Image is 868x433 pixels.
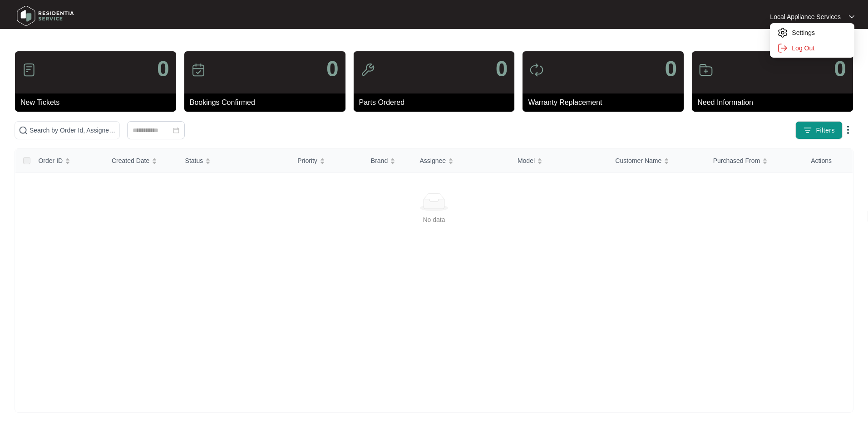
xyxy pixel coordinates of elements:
p: 0 [665,58,677,80]
th: Actions [804,149,853,173]
img: residentia service logo [14,2,77,30]
img: settings icon [777,27,788,38]
p: Local Appliance Services [770,12,841,21]
th: Purchased From [706,149,804,173]
span: Created Date [112,156,149,166]
th: Created Date [104,149,178,173]
span: Brand [371,156,388,166]
input: Search by Order Id, Assignee Name, Customer Name, Brand and Model [30,125,116,135]
button: filter iconFilters [795,121,843,139]
p: 0 [496,58,508,80]
img: dropdown arrow [849,15,854,19]
p: Log Out [792,44,847,53]
img: icon [22,63,36,77]
th: Status [178,149,291,173]
p: New Tickets [20,97,176,108]
img: dropdown arrow [843,124,853,135]
th: Order ID [31,149,104,173]
span: Assignee [420,156,446,166]
img: icon [699,63,713,77]
p: Bookings Confirmed [190,97,345,108]
span: Model [518,156,535,166]
th: Assignee [413,149,510,173]
span: Purchased From [713,156,760,166]
p: Parts Ordered [359,97,515,108]
img: settings icon [777,43,788,54]
img: icon [191,63,206,77]
img: search-icon [19,126,28,135]
span: Status [185,156,203,166]
th: Brand [364,149,413,173]
p: Need Information [697,97,853,108]
p: 0 [834,58,846,80]
p: Settings [792,28,847,37]
p: 0 [326,58,339,80]
img: icon [360,63,375,77]
img: filter icon [803,126,812,135]
span: Customer Name [615,156,661,166]
span: Order ID [38,156,63,166]
div: No data [26,215,842,225]
th: Priority [290,149,364,173]
p: Warranty Replacement [528,97,684,108]
p: 0 [157,58,169,80]
img: icon [529,63,544,77]
span: Priority [297,156,317,166]
span: Filters [816,126,835,135]
th: Model [510,149,608,173]
th: Customer Name [608,149,705,173]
